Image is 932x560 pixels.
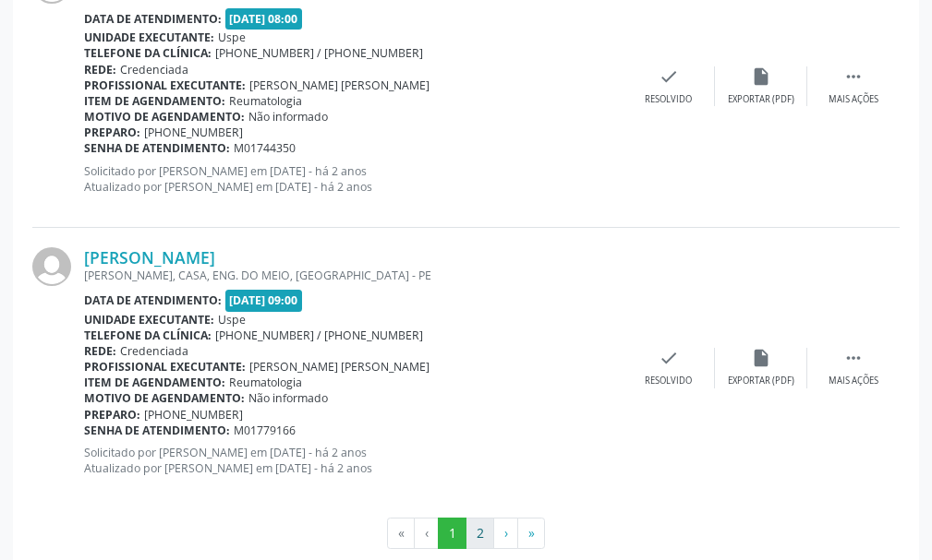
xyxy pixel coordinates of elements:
b: Preparo: [84,125,140,140]
b: Data de atendimento: [84,11,222,27]
span: M01744350 [234,140,296,156]
div: Exportar (PDF) [728,375,794,387]
span: [PHONE_NUMBER] / [PHONE_NUMBER] [215,328,423,343]
b: Unidade executante: [84,312,214,328]
span: [PHONE_NUMBER] [144,125,243,140]
i: insert_drive_file [751,348,771,368]
span: Reumatologia [229,93,302,109]
b: Motivo de agendamento: [84,109,245,125]
a: [PERSON_NAME] [84,247,215,268]
b: Profissional executante: [84,359,246,375]
div: Mais ações [829,93,878,106]
span: [DATE] 09:00 [225,290,303,311]
span: [PHONE_NUMBER] / [PHONE_NUMBER] [215,45,423,61]
div: Mais ações [829,375,878,387]
b: Item de agendamento: [84,375,225,390]
div: [PERSON_NAME], CASA, ENG. DO MEIO, [GEOGRAPHIC_DATA] - PE [84,268,623,283]
span: Credenciada [120,62,188,77]
span: Uspe [218,30,246,45]
span: [DATE] 08:00 [225,8,303,30]
div: Exportar (PDF) [728,93,794,106]
b: Rede: [84,62,116,77]
span: Reumatologia [229,375,302,390]
i: check [659,66,679,87]
i:  [843,348,864,368]
ul: Pagination [32,518,900,549]
span: Credenciada [120,343,188,359]
span: M01779166 [234,423,296,438]
span: [PERSON_NAME] [PERSON_NAME] [249,77,430,93]
p: Solicitado por [PERSON_NAME] em [DATE] - há 2 anos Atualizado por [PERSON_NAME] em [DATE] - há 2 ... [84,445,623,476]
b: Telefone da clínica: [84,45,212,61]
b: Telefone da clínica: [84,328,212,343]
b: Senha de atendimento: [84,140,230,156]
span: Não informado [248,390,328,406]
b: Rede: [84,343,116,359]
button: Go to page 2 [466,518,494,549]
b: Item de agendamento: [84,93,225,109]
img: img [32,247,71,286]
span: [PHONE_NUMBER] [144,407,243,423]
i: check [659,348,679,368]
div: Resolvido [645,375,692,387]
b: Senha de atendimento: [84,423,230,438]
button: Go to page 1 [438,518,466,549]
p: Solicitado por [PERSON_NAME] em [DATE] - há 2 anos Atualizado por [PERSON_NAME] em [DATE] - há 2 ... [84,163,623,195]
b: Preparo: [84,407,140,423]
button: Go to last page [517,518,545,549]
i:  [843,66,864,87]
div: Resolvido [645,93,692,106]
b: Unidade executante: [84,30,214,45]
span: Uspe [218,312,246,328]
b: Motivo de agendamento: [84,390,245,406]
span: Não informado [248,109,328,125]
b: Data de atendimento: [84,292,222,308]
i: insert_drive_file [751,66,771,87]
span: [PERSON_NAME] [PERSON_NAME] [249,359,430,375]
b: Profissional executante: [84,77,246,93]
button: Go to next page [493,518,518,549]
